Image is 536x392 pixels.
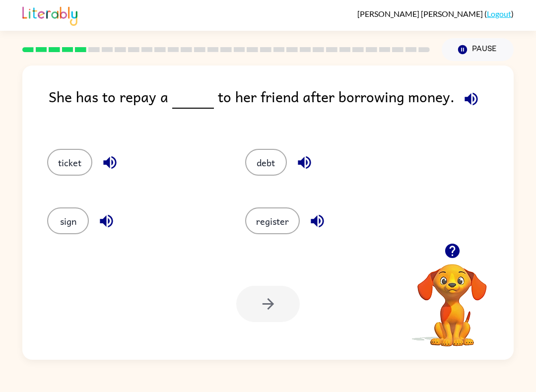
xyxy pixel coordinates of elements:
video: Your browser must support playing .mp4 files to use Literably. Please try using another browser. [402,249,502,348]
button: register [245,207,300,234]
button: debt [245,149,287,176]
div: ( ) [357,9,514,18]
button: Pause [442,38,514,61]
span: [PERSON_NAME] [PERSON_NAME] [357,9,484,18]
div: She has to repay a to her friend after borrowing money. [49,85,514,129]
img: Literably [22,4,77,26]
button: ticket [47,149,92,176]
button: sign [47,207,89,234]
a: Logout [487,9,511,18]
